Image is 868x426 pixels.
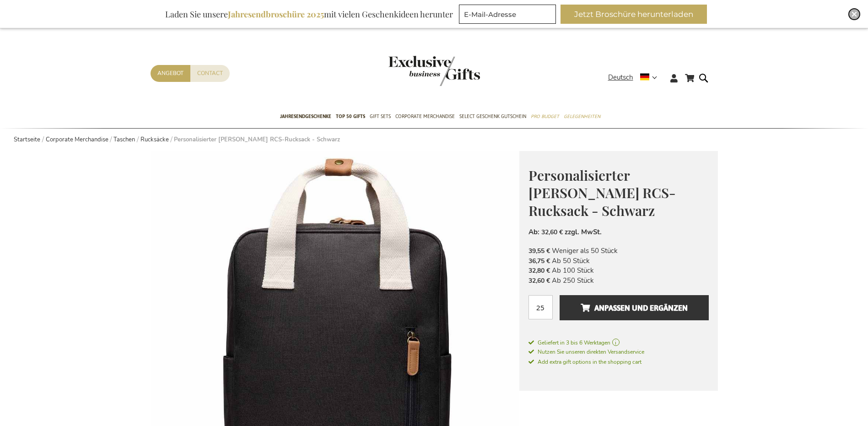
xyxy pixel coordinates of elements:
[528,256,709,266] li: Ab 50 Stück
[459,112,526,121] span: Select Geschenk Gutschein
[565,227,602,237] span: zzgl. MwSt.
[370,112,391,121] span: Gift Sets
[528,339,709,347] a: Geliefert in 3 bis 6 Werktagen
[14,135,40,144] a: Startseite
[388,56,480,86] img: Exclusive Business gifts logo
[564,112,600,121] span: Gelegenheiten
[46,135,108,144] a: Corporate Merchandise
[190,65,230,82] a: Contact
[528,227,539,237] span: Ab:
[608,72,663,83] div: Deutsch
[161,5,457,24] div: Laden Sie unsere mit vielen Geschenkideen herunter
[528,348,644,356] span: Nutzen Sie unseren direkten Versandservice
[388,56,434,86] a: store logo
[151,65,190,82] a: Angebot
[280,112,331,121] span: Jahresendgeschenke
[852,11,857,17] img: Close
[459,5,559,27] form: marketing offers and promotions
[336,112,365,121] span: TOP 50 Gifts
[528,266,709,275] li: Ab 100 Stück
[140,135,169,144] a: Rucksäcke
[113,135,135,144] a: Taschen
[528,247,550,255] span: 39,55 €
[528,347,709,356] a: Nutzen Sie unseren direkten Versandservice
[174,135,340,144] strong: Personalisierter [PERSON_NAME] RCS-Rucksack - Schwarz
[531,112,559,121] span: Pro Budget
[528,257,550,265] span: 36,75 €
[560,295,708,320] button: Anpassen und ergänzen
[849,9,860,20] div: Close
[528,295,553,319] input: Menge
[528,358,642,366] span: Add extra gift options in the shopping cart
[581,301,688,315] span: Anpassen und ergänzen
[541,228,563,237] span: 32,60 €
[528,166,676,220] span: Personalisierter [PERSON_NAME] RCS-Rucksack - Schwarz
[395,112,455,121] span: Corporate Merchandise
[528,276,550,285] span: 32,60 €
[528,276,709,286] li: Ab 250 Stück
[561,5,707,24] button: Jetzt Broschüre herunterladen
[528,246,709,256] li: Weniger als 50 Stück
[528,266,550,275] span: 32,80 €
[459,5,556,24] input: E-Mail-Adresse
[528,357,709,367] a: Add extra gift options in the shopping cart
[608,72,633,83] span: Deutsch
[228,9,324,20] b: Jahresendbroschüre 2025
